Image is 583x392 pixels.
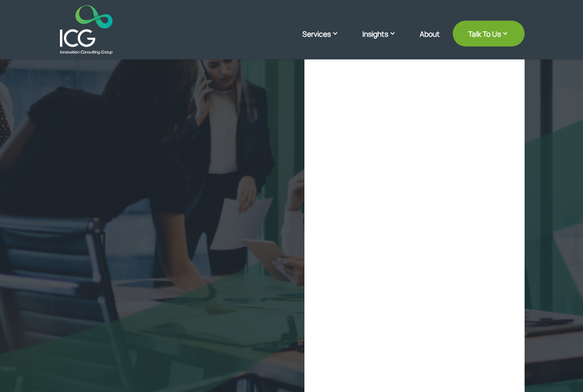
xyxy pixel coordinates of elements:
iframe: Chat Widget [531,342,583,392]
img: ICG [60,5,112,54]
a: About [420,30,440,54]
a: Insights [362,28,407,54]
a: Services [302,28,349,54]
a: Talk To Us [453,21,525,46]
